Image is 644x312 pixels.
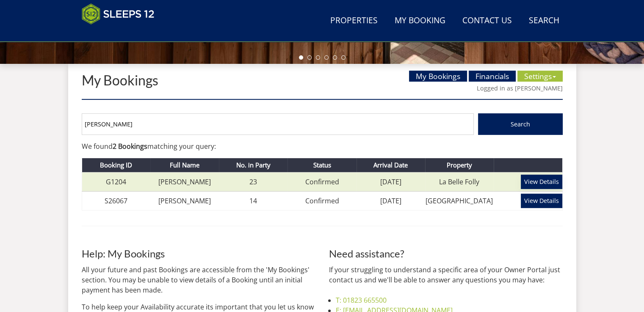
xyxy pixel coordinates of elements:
[525,11,563,30] a: Search
[249,177,257,186] a: 23
[477,84,563,92] a: Logged in as [PERSON_NAME]
[517,71,563,82] a: Settings
[511,120,530,128] span: Search
[158,196,211,205] a: [PERSON_NAME]
[105,196,127,205] a: S26067
[82,158,150,172] th: Booking ID
[150,158,219,172] th: Full Name
[409,71,467,82] a: My Bookings
[158,177,211,186] a: [PERSON_NAME]
[469,71,516,82] a: Financials
[357,158,425,172] th: Arrival Date
[478,113,563,135] button: Search
[82,3,155,25] img: Sleeps 12
[113,142,147,151] strong: 2 Bookings
[380,196,401,205] a: [DATE]
[82,113,474,135] input: Search by Booking Reference, Name, Postcode or Email
[82,265,315,295] p: All your future and past Bookings are accessible from the 'My Bookings' section. You may be unabl...
[380,177,401,186] a: [DATE]
[329,265,563,285] p: If your struggling to understand a specific area of your Owner Portal just contact us and we'll b...
[77,30,166,37] iframe: Customer reviews powered by Trustpilot
[219,158,287,172] th: No. in Party
[82,248,315,259] h3: Help: My Bookings
[521,194,562,208] a: View Details
[327,11,381,30] a: Properties
[336,296,387,305] a: T: 01823 665500
[287,158,356,172] th: Status
[305,196,339,205] a: Confirmed
[82,72,158,88] a: My Bookings
[521,175,562,189] a: View Details
[439,177,479,186] a: La Belle Folly
[82,141,563,151] p: We found matching your query:
[106,177,126,186] a: G1204
[426,196,493,205] a: [GEOGRAPHIC_DATA]
[459,11,515,30] a: Contact Us
[329,248,563,259] h3: Need assistance?
[425,158,494,172] th: Property
[249,196,257,205] a: 14
[391,11,449,30] a: My Booking
[305,177,339,186] a: Confirmed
